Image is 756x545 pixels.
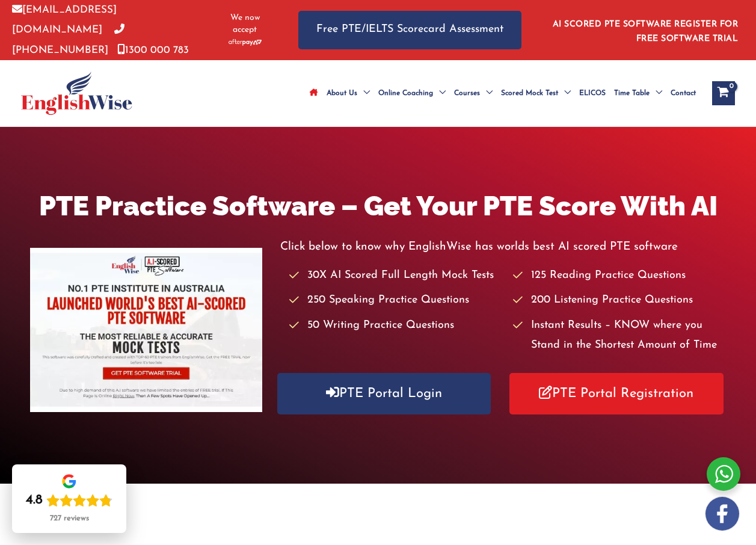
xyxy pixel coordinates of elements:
[553,20,739,43] a: AI SCORED PTE SOFTWARE REGISTER FOR FREE SOFTWARE TRIAL
[712,81,735,105] a: View Shopping Cart, empty
[306,72,700,114] nav: Site Navigation: Main Menu
[229,39,262,46] img: Afterpay-Logo
[579,72,606,114] span: ELICOS
[298,11,521,49] a: Free PTE/IELTS Scorecard Assessment
[289,266,502,286] li: 30X AI Scored Full Length Mock Tests
[374,72,450,114] a: Online CoachingMenu Toggle
[280,237,726,257] p: Click below to know why EnglishWise has worlds best AI scored PTE software
[454,72,480,114] span: Courses
[666,72,700,114] a: Contact
[277,373,491,414] a: PTE Portal Login
[12,25,124,55] a: [PHONE_NUMBER]
[509,373,724,414] a: PTE Portal Registration
[30,248,262,412] img: pte-institute-main
[117,45,189,55] a: 1300 000 783
[222,12,268,36] span: We now accept
[357,72,370,114] span: Menu Toggle
[513,316,725,356] li: Instant Results – KNOW where you Stand in the Shortest Amount of Time
[26,492,43,509] div: 4.8
[378,72,433,114] span: Online Coaching
[480,72,493,114] span: Menu Toggle
[705,497,739,531] img: white-facebook.png
[30,187,725,225] h1: PTE Practice Software – Get Your PTE Score With AI
[26,492,112,509] div: Rating: 4.8 out of 5
[513,266,725,286] li: 125 Reading Practice Questions
[610,72,666,114] a: Time TableMenu Toggle
[50,514,89,523] div: 727 reviews
[289,316,502,336] li: 50 Writing Practice Questions
[575,72,610,114] a: ELICOS
[650,72,662,114] span: Menu Toggle
[497,72,575,114] a: Scored Mock TestMenu Toggle
[671,72,696,114] span: Contact
[433,72,446,114] span: Menu Toggle
[21,72,132,115] img: cropped-ew-logo
[558,72,571,114] span: Menu Toggle
[289,291,502,310] li: 250 Speaking Practice Questions
[327,72,357,114] span: About Us
[501,72,558,114] span: Scored Mock Test
[513,291,725,310] li: 200 Listening Practice Questions
[450,72,497,114] a: CoursesMenu Toggle
[614,72,650,114] span: Time Table
[322,72,374,114] a: About UsMenu Toggle
[12,5,117,35] a: [EMAIL_ADDRESS][DOMAIN_NAME]
[545,10,744,49] aside: Header Widget 1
